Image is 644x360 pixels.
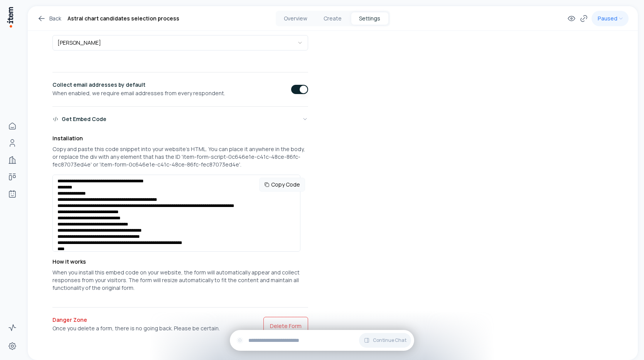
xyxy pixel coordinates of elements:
button: Create [314,12,351,25]
button: Continue Chat [359,333,411,348]
a: Settings [5,338,20,354]
button: Settings [351,12,388,25]
div: Continue Chat [230,330,414,351]
p: When enabled, we require email addresses from every respondent. [52,89,225,97]
a: Deals [5,169,20,185]
a: Home [5,118,20,134]
h1: Astral chart candidates selection process [67,14,179,23]
p: Once you delete a form, there is no going back. Please be certain. [52,325,220,332]
button: Delete Form [263,317,308,335]
button: Overview [277,12,314,25]
button: Copy Code [259,178,305,192]
span: Continue Chat [373,337,406,343]
a: Companies [5,152,20,168]
label: Owner [52,26,308,32]
a: Agents [5,186,20,202]
a: Back [37,14,61,23]
a: Activity [5,320,20,335]
p: Copy and paste this code snippet into your website's HTML. You can place it anywhere in the body,... [52,145,308,168]
div: Get Embed Code [52,116,106,122]
div: Get Embed Code [52,122,308,298]
img: Item Brain Logo [6,6,14,28]
h3: Collect email addresses by default [52,82,225,88]
button: Get Embed Code [52,116,308,122]
a: People [5,135,20,151]
p: When you install this embed code on your website, the form will automatically appear and collect ... [52,269,308,292]
h4: Installation [52,135,308,142]
h3: Danger Zone [52,317,220,323]
h4: How it works [52,258,308,266]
